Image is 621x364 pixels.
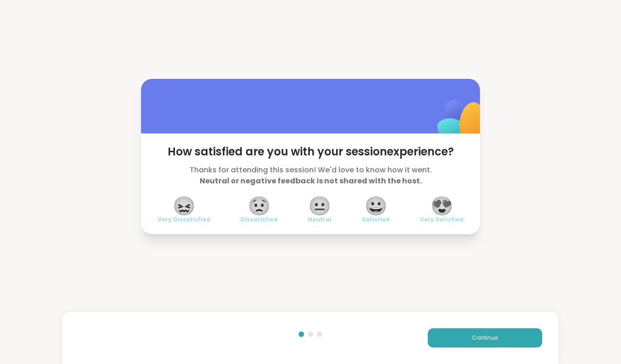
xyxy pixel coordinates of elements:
[472,334,498,342] span: Continue
[248,198,271,214] span: 😟
[158,165,463,187] span: Thanks for attending this session! We'd love to know how it went.
[173,198,196,214] span: 😖
[308,216,332,223] span: Neutral
[428,328,542,347] button: Continue
[158,216,210,223] span: Very Dissatisfied
[308,198,331,214] span: 😐
[430,198,453,214] span: 😍
[365,198,387,214] span: 😀
[200,176,422,186] b: Neutral or negative feedback is not shared with the host.
[158,144,463,159] span: How satisfied are you with your session experience?
[240,216,278,223] span: Dissatisfied
[362,216,390,223] span: Satisfied
[420,216,463,223] span: Very Satisfied
[416,76,507,167] img: ShareWell Logomark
